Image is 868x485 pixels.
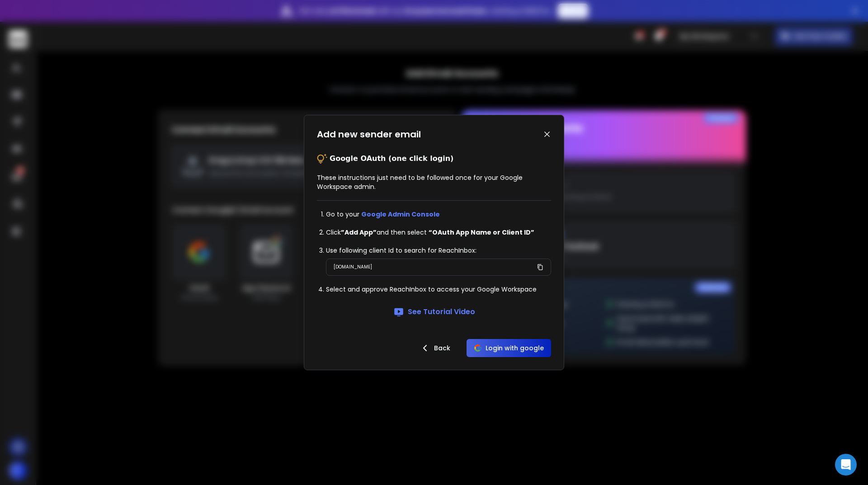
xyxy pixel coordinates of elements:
[334,263,372,272] p: [DOMAIN_NAME]
[835,454,857,476] div: Open Intercom Messenger
[317,173,551,191] p: These instructions just need to be followed once for your Google Workspace admin.
[341,228,377,237] strong: ”Add App”
[429,228,534,237] strong: “OAuth App Name or Client ID”
[326,228,551,237] li: Click and then select
[326,285,551,294] li: Select and approve ReachInbox to access your Google Workspace
[393,306,475,317] a: See Tutorial Video
[412,339,458,357] button: Back
[361,210,440,219] a: Google Admin Console
[317,128,421,141] h1: Add new sender email
[467,339,551,357] button: Login with google
[326,246,551,255] li: Use following client Id to search for ReachInbox:
[330,153,453,164] p: Google OAuth (one click login)
[326,210,551,219] li: Go to your
[317,153,328,164] img: tips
